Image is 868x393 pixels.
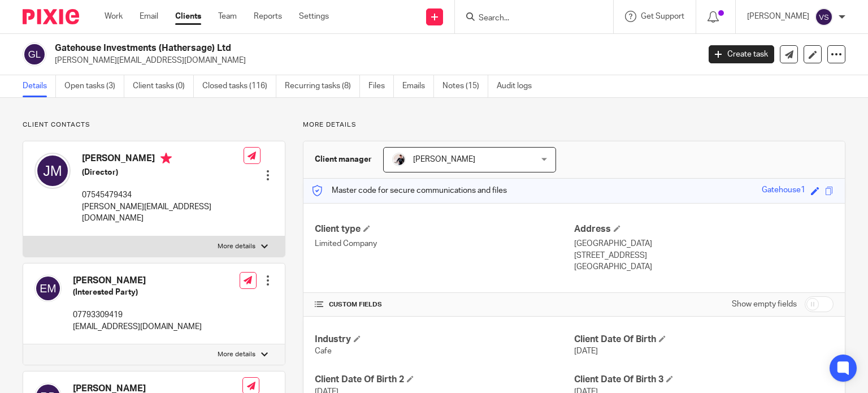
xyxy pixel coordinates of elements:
[73,309,202,321] p: 07793309419
[574,250,834,261] p: [STREET_ADDRESS]
[218,11,237,22] a: Team
[574,347,598,355] span: [DATE]
[285,75,360,97] a: Recurring tasks (8)
[73,275,202,287] h4: [PERSON_NAME]
[160,153,172,164] i: Primary
[23,120,285,129] p: Client contacts
[478,14,579,24] input: Search
[315,300,574,309] h4: CUSTOM FIELDS
[641,12,684,20] span: Get Support
[23,42,46,66] img: svg%3E
[815,8,833,26] img: svg%3E
[55,42,565,54] h2: Gatehouse Investments (Hathersage) Ltd
[82,189,244,201] p: 07545479434
[34,275,62,302] img: svg%3E
[140,11,158,22] a: Email
[202,75,276,97] a: Closed tasks (116)
[82,167,244,178] h5: (Director)
[312,185,507,196] p: Master code for secure communications and files
[497,75,540,97] a: Audit logs
[299,11,329,22] a: Settings
[574,223,834,235] h4: Address
[315,238,574,249] p: Limited Company
[218,242,255,251] p: More details
[413,156,475,163] span: [PERSON_NAME]
[747,11,809,22] p: [PERSON_NAME]
[23,75,56,97] a: Details
[175,11,201,22] a: Clients
[64,75,124,97] a: Open tasks (3)
[315,223,574,235] h4: Client type
[574,374,834,386] h4: Client Date Of Birth 3
[303,120,845,129] p: More details
[73,321,202,332] p: [EMAIL_ADDRESS][DOMAIN_NAME]
[315,347,332,355] span: Cafe
[133,75,194,97] a: Client tasks (0)
[574,334,834,346] h4: Client Date Of Birth
[762,184,805,197] div: Gatehouse1
[23,9,79,24] img: Pixie
[55,55,692,66] p: [PERSON_NAME][EMAIL_ADDRESS][DOMAIN_NAME]
[218,350,255,359] p: More details
[368,75,394,97] a: Files
[402,75,434,97] a: Emails
[392,153,406,166] img: AV307615.jpg
[709,45,774,63] a: Create task
[574,261,834,273] p: [GEOGRAPHIC_DATA]
[82,201,244,224] p: [PERSON_NAME][EMAIL_ADDRESS][DOMAIN_NAME]
[315,154,372,165] h3: Client manager
[254,11,282,22] a: Reports
[732,299,797,310] label: Show empty fields
[442,75,488,97] a: Notes (15)
[82,153,244,167] h4: [PERSON_NAME]
[315,334,574,346] h4: Industry
[105,11,123,22] a: Work
[73,287,202,298] h5: (Interested Party)
[34,153,71,189] img: svg%3E
[574,238,834,249] p: [GEOGRAPHIC_DATA]
[315,374,574,386] h4: Client Date Of Birth 2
